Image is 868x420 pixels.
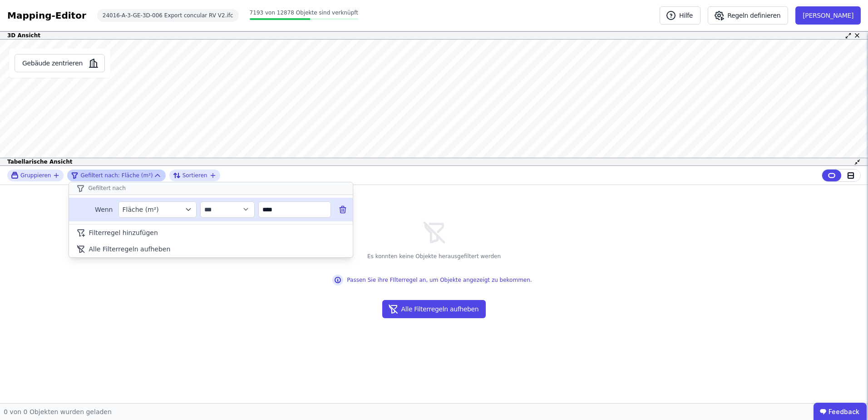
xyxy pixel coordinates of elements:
[20,172,51,179] span: Gruppieren
[708,6,788,25] button: Regeln definieren
[367,253,501,260] span: Es konnten keine Objekte herausgefiltert werden
[80,172,119,179] span: Gefiltert nach:
[71,170,153,181] div: Fläche (m²)
[795,6,861,25] button: [PERSON_NAME]
[250,10,358,16] span: 7193 von 12878 Objekte sind verknüpft
[123,205,183,214] div: Fläche (m²)
[332,275,532,285] div: Passen Sie ihre FIlterregel an, um Objekte angezeigt zu bekommen.
[182,172,207,179] span: Sortieren
[660,6,700,25] button: Hilfe
[69,182,353,195] div: Gefiltert nach
[89,228,158,237] span: Filterregel hinzufügen
[97,9,239,22] div: 24016-A-3-GE-3D-006 Export concular RV V2.ifc
[173,170,217,181] button: Sortieren
[7,9,86,22] div: Mapping-Editor
[15,54,105,72] button: Gebäude zentrieren
[7,158,72,165] span: Tabellarische Ansicht
[382,300,486,318] button: Alle Filterregeln aufheben
[7,32,40,39] span: 3D Ansicht
[74,205,113,214] span: Wenn
[11,171,60,179] button: Gruppieren
[89,245,171,254] span: Alle Filterregeln aufheben
[118,201,197,218] button: filter_by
